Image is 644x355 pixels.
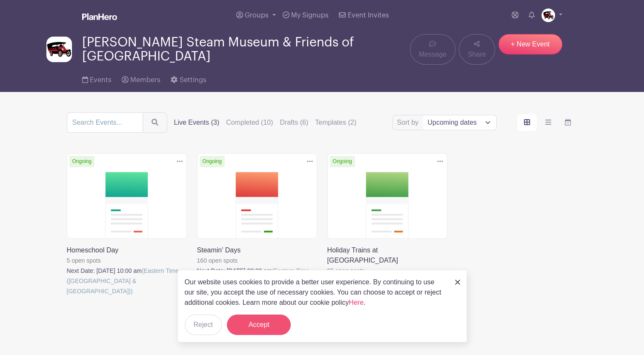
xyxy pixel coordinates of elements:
[226,117,273,128] label: Completed (10)
[82,13,117,20] img: logo_white-6c42ec7e38ccf1d336a20a19083b03d10ae64f83f12c07503d8b9e83406b4c7d.svg
[349,299,364,306] a: Here
[468,49,486,60] span: Share
[180,77,206,83] span: Settings
[348,12,389,19] span: Event Invites
[46,37,72,62] img: FINAL_LOGOS-15.jpg
[315,117,356,128] label: Templates (2)
[245,12,269,19] span: Groups
[410,34,455,65] a: Message
[67,112,143,133] input: Search Events...
[291,12,329,19] span: My Signups
[419,49,447,60] span: Message
[185,315,222,335] button: Reject
[185,277,446,308] p: Our website uses cookies to provide a better user experience. By continuing to use our site, you ...
[130,77,160,83] span: Members
[459,34,495,65] a: Share
[227,315,291,335] button: Accept
[455,280,460,285] img: close_button-5f87c8562297e5c2d7936805f587ecaba9071eb48480494691a3f1689db116b3.svg
[541,9,555,22] img: FINAL_LOGOS-15.jpg
[174,117,357,128] div: filters
[82,65,112,92] a: Events
[90,77,112,83] span: Events
[174,117,220,128] label: Live Events (3)
[82,35,410,63] span: [PERSON_NAME] Steam Museum & Friends of [GEOGRAPHIC_DATA]
[498,34,562,54] a: + New Event
[280,117,309,128] label: Drafts (6)
[171,65,206,92] a: Settings
[397,117,421,128] label: Sort by
[122,65,160,92] a: Members
[517,114,578,131] div: order and view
